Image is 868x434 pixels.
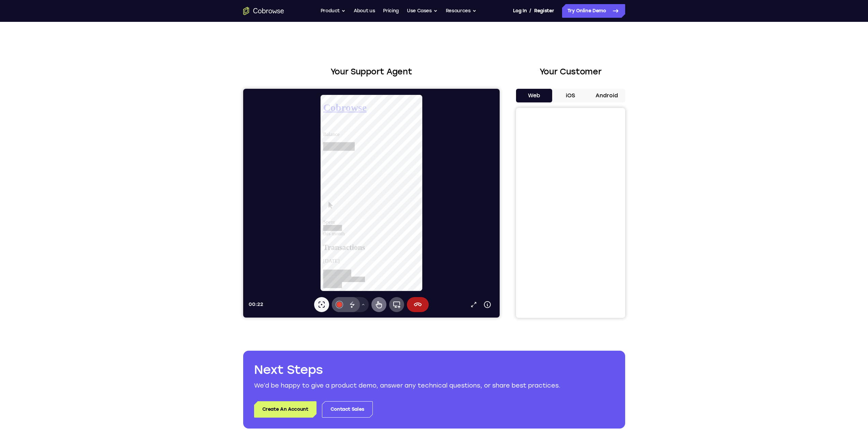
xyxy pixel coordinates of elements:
span: / [529,7,531,15]
button: Resources [446,4,476,18]
button: Android [589,89,625,102]
p: We’d be happy to give a product demo, answer any technical questions, or share best practices. [254,381,614,390]
a: Register [534,4,554,18]
iframe: To enrich screen reader interactions, please activate Accessibility in Grammarly extension settings [243,89,500,318]
h2: Your Support Agent [243,66,500,78]
button: Use Cases [407,4,438,18]
a: Pricing [383,4,399,18]
a: Create An Account [254,401,317,418]
a: About us [354,4,375,18]
button: Web [516,89,553,102]
a: Contact Sales [322,401,373,418]
a: Try Online Demo [562,4,625,18]
button: iOS [552,89,589,102]
a: Log In [513,4,527,18]
button: Product [321,4,346,18]
a: Go to the home page [243,7,284,15]
h2: Your Customer [516,66,625,78]
h2: Next Steps [254,362,614,378]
